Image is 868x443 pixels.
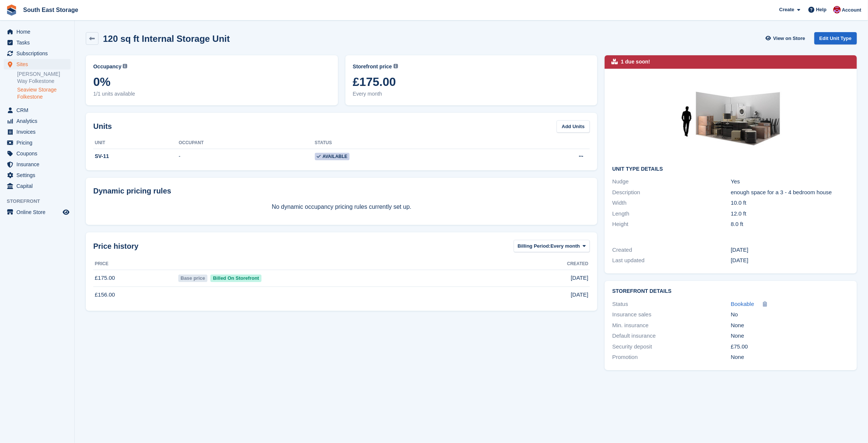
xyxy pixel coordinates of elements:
h2: Storefront Details [612,288,849,294]
div: 8.0 ft [731,220,849,229]
span: Settings [16,170,61,180]
img: 125-sqft-unit.jpg [675,76,787,160]
a: menu [4,170,70,180]
a: menu [4,27,70,37]
span: Every month [551,242,580,250]
a: menu [4,48,70,59]
a: menu [4,59,70,69]
div: 1 due soon! [621,58,650,66]
h2: Unit Type details [612,166,849,172]
th: Status [315,137,505,149]
span: Analytics [16,116,61,126]
a: Bookable [731,300,754,309]
span: Home [16,27,61,37]
div: [DATE] [731,246,849,254]
div: 12.0 ft [731,210,849,218]
span: Sites [16,59,61,69]
div: £75.00 [731,343,849,351]
img: icon-info-grey-7440780725fd019a000dd9b08b2336e03edf1995a4989e88bcd33f0948082b44.svg [394,64,398,68]
p: No dynamic occupancy pricing rules currently set up. [93,202,590,211]
span: View on Store [773,35,805,42]
a: menu [4,207,70,217]
div: Insurance sales [612,310,731,319]
th: Unit [93,137,179,149]
span: Account [842,6,861,14]
div: Height [612,220,731,229]
span: 0% [93,75,330,89]
td: - [179,149,315,164]
button: Billing Period: Every month [514,240,590,252]
span: Insurance [16,159,61,170]
a: [PERSON_NAME] Way Folkestone [17,71,70,85]
span: Tasks [16,37,61,48]
div: None [731,321,849,330]
span: Online Store [16,207,61,217]
span: Pricing [16,137,61,148]
div: Status [612,300,731,309]
div: Last updated [612,256,731,265]
div: Nudge [612,177,731,186]
a: menu [4,127,70,137]
a: Edit Unit Type [814,32,857,44]
div: Promotion [612,353,731,362]
div: Yes [731,177,849,186]
div: Dynamic pricing rules [93,185,590,196]
a: South East Storage [20,4,81,16]
td: £175.00 [93,270,177,286]
span: Billed On Storefront [210,275,261,282]
a: menu [4,181,70,191]
img: stora-icon-8386f47178a22dfd0bd8f6a31ec36ba5ce8667c1dd55bd0f319d3a0aa187defe.svg [6,4,17,16]
div: None [731,353,849,362]
span: £175.00 [353,75,590,89]
a: Preview store [62,208,70,217]
a: menu [4,137,70,148]
div: Created [612,246,731,254]
th: Price [93,258,177,270]
span: CRM [16,105,61,115]
span: Create [779,6,794,13]
span: Available [315,153,350,160]
span: Bookable [731,301,754,307]
span: Coupons [16,148,61,159]
a: Seaview Storage Folkestone [17,86,70,100]
div: Min. insurance [612,321,731,330]
span: Base price [178,275,208,282]
div: Default insurance [612,332,731,340]
span: Price history [93,241,138,252]
div: 10.0 ft [731,199,849,207]
span: Every month [353,90,590,98]
div: [DATE] [731,256,849,265]
span: [DATE] [571,274,588,282]
span: Capital [16,181,61,191]
div: None [731,332,849,340]
span: Help [816,6,827,13]
div: Width [612,199,731,207]
div: Description [612,188,731,197]
h2: Units [93,121,112,132]
div: No [731,310,849,319]
a: Add Units [557,120,590,133]
h2: 120 sq ft Internal Storage Unit [103,34,230,44]
span: Storefront [7,198,74,205]
a: menu [4,37,70,48]
a: menu [4,159,70,170]
a: menu [4,148,70,159]
span: 1/1 units available [93,90,330,98]
img: icon-info-grey-7440780725fd019a000dd9b08b2336e03edf1995a4989e88bcd33f0948082b44.svg [123,64,127,68]
th: Occupant [179,137,315,149]
a: View on Store [765,32,808,44]
div: Length [612,210,731,218]
div: Security deposit [612,343,731,351]
img: Roger Norris [833,6,841,13]
td: £156.00 [93,286,177,303]
span: [DATE] [571,291,588,299]
span: Subscriptions [16,48,61,59]
div: enough space for a 3 - 4 bedroom house [731,188,849,197]
span: Occupancy [93,63,121,71]
a: menu [4,116,70,126]
span: Billing Period: [518,242,551,250]
span: Invoices [16,127,61,137]
span: Storefront price [353,63,392,71]
span: Created [567,260,588,267]
a: menu [4,105,70,115]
